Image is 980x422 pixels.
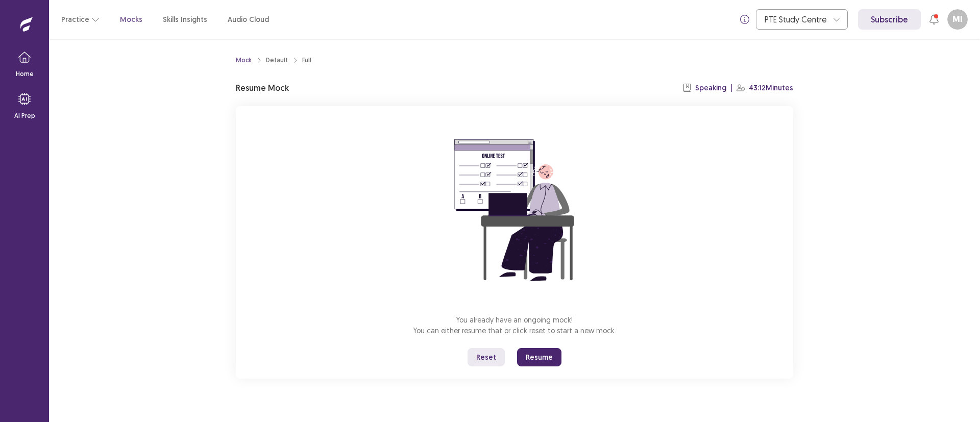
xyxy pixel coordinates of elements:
div: PTE Study Centre [765,10,828,29]
p: You already have an ongoing mock! You can either resume that or click reset to start a new mock. [413,314,616,336]
button: info [736,10,754,29]
p: AI Prep [14,111,35,120]
img: attend-mock [423,118,606,302]
div: Full [302,56,311,65]
p: 43:12 Minutes [749,83,793,93]
button: Resume [517,348,561,366]
p: Resume Mock [236,82,289,94]
a: Mock [236,56,252,65]
a: Skills Insights [163,14,207,25]
div: Default [266,56,288,65]
button: MI [947,9,968,30]
a: Subscribe [858,9,921,30]
button: Reset [468,348,505,366]
a: Audio Cloud [228,14,269,25]
a: Mocks [120,14,142,25]
p: Speaking [695,83,726,93]
nav: breadcrumb [236,56,311,65]
p: Home [16,69,34,79]
button: Practice [61,10,100,29]
p: | [730,83,732,93]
